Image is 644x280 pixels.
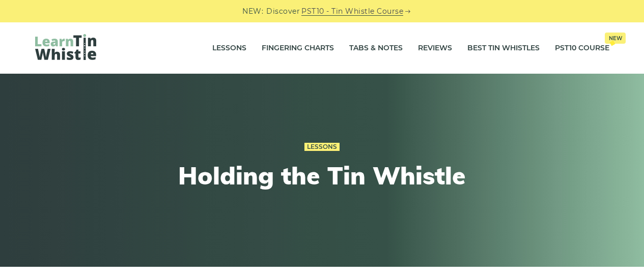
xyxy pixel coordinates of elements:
a: Lessons [212,36,246,61]
a: PST10 CourseNew [555,36,609,61]
a: Fingering Charts [262,36,334,61]
a: Lessons [304,143,340,151]
img: LearnTinWhistle.com [35,34,96,60]
span: New [605,33,626,44]
a: Tabs & Notes [349,36,403,61]
a: Best Tin Whistles [467,36,540,61]
h1: Holding the Tin Whistle [135,161,510,191]
a: Reviews [418,36,452,61]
